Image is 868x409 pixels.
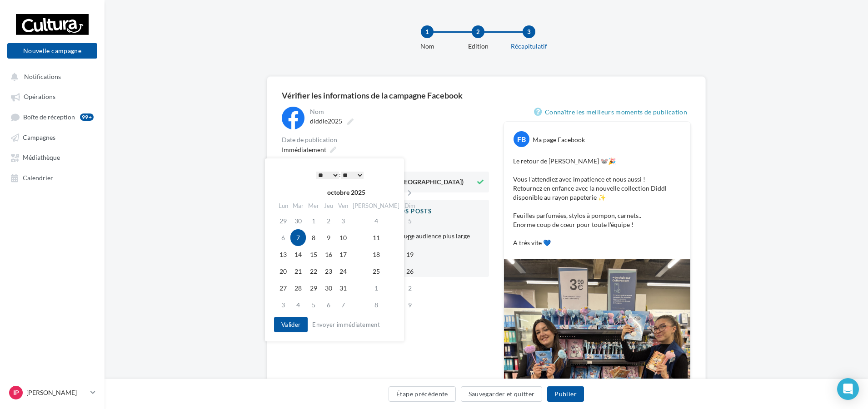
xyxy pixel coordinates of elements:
[276,199,290,212] th: Lun
[23,154,60,162] span: Médiathèque
[321,229,336,246] td: 9
[461,386,543,402] button: Sauvegarder et quitter
[306,263,321,280] td: 22
[276,280,290,296] td: 27
[398,42,456,51] div: Nom
[350,246,402,263] td: 18
[5,108,99,125] a: Boîte de réception99+
[5,149,99,165] a: Médiathèque
[309,319,384,330] button: Envoyer immédiatement
[336,280,350,296] td: 31
[837,378,859,400] div: Open Intercom Messenger
[321,246,336,263] td: 16
[350,199,402,212] th: [PERSON_NAME]
[523,25,535,38] div: 3
[80,113,94,121] div: 99+
[321,296,336,313] td: 6
[336,199,350,212] th: Ven
[350,280,402,296] td: 1
[290,296,306,313] td: 4
[276,229,290,246] td: 6
[5,169,99,186] a: Calendrier
[290,229,306,246] td: 7
[336,263,350,280] td: 24
[514,131,529,147] div: FB
[306,246,321,263] td: 15
[350,296,402,313] td: 8
[276,296,290,313] td: 3
[402,296,418,313] td: 9
[402,229,418,246] td: 12
[402,212,418,229] td: 5
[500,42,558,51] div: Récapitulatif
[23,174,53,182] span: Calendrier
[310,108,487,115] div: Nom
[336,246,350,263] td: 17
[306,212,321,229] td: 1
[350,263,402,280] td: 25
[321,280,336,296] td: 30
[336,229,350,246] td: 10
[290,199,306,212] th: Mar
[306,280,321,296] td: 29
[449,42,507,51] div: Edition
[5,88,99,104] a: Opérations
[389,386,456,402] button: Étape précédente
[24,93,55,101] span: Opérations
[350,229,402,246] td: 11
[282,91,691,99] div: Vérifier les informations de la campagne Facebook
[290,280,306,296] td: 28
[402,280,418,296] td: 2
[5,68,95,84] button: Notifications
[282,137,489,143] div: Date de publication
[321,199,336,212] th: Jeu
[294,168,386,182] div: :
[533,135,585,144] div: Ma page Facebook
[13,388,19,397] span: IP
[274,317,308,332] button: Valider
[513,157,681,247] p: Le retour de [PERSON_NAME] 🐭🎉 Vous l'attendiez avec impatience et nous aussi ! Retournez en enfan...
[276,263,290,280] td: 20
[290,263,306,280] td: 21
[290,186,402,199] th: octobre 2025
[321,263,336,280] td: 23
[321,212,336,229] td: 2
[306,199,321,212] th: Mer
[282,146,326,153] span: Immédiatement
[402,246,418,263] td: 19
[276,246,290,263] td: 13
[24,73,61,80] span: Notifications
[276,212,290,229] td: 29
[547,386,584,402] button: Publier
[472,25,484,38] div: 2
[402,199,418,212] th: Dim
[402,263,418,280] td: 26
[26,388,87,397] p: [PERSON_NAME]
[290,212,306,229] td: 30
[7,43,97,59] button: Nouvelle campagne
[534,107,691,118] a: Connaître les meilleurs moments de publication
[310,117,342,125] span: diddle2025
[23,113,75,121] span: Boîte de réception
[336,212,350,229] td: 3
[5,129,99,145] a: Campagnes
[290,246,306,263] td: 14
[23,133,55,141] span: Campagnes
[336,296,350,313] td: 7
[306,229,321,246] td: 8
[421,25,434,38] div: 1
[7,384,97,401] a: IP [PERSON_NAME]
[350,212,402,229] td: 4
[306,296,321,313] td: 5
